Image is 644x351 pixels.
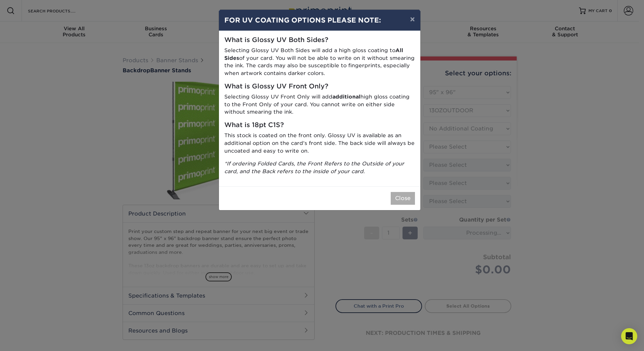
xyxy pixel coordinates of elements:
h5: What is 18pt C1S? [224,121,415,129]
strong: additional [332,93,360,100]
h4: FOR UV COATING OPTIONS PLEASE NOTE: [224,15,415,25]
button: Close [391,192,415,205]
h5: What is Glossy UV Both Sides? [224,36,415,44]
p: Selecting Glossy UV Both Sides will add a high gloss coating to of your card. You will not be abl... [224,47,415,77]
p: Selecting Glossy UV Front Only will add high gloss coating to the Front Only of your card. You ca... [224,93,415,116]
div: Open Intercom Messenger [621,328,637,344]
h5: What is Glossy UV Front Only? [224,83,415,90]
strong: All Sides [224,47,403,61]
i: *If ordering Folded Cards, the Front Refers to the Outside of your card, and the Back refers to t... [224,160,404,174]
button: × [405,10,420,29]
p: This stock is coated on the front only. Glossy UV is available as an additional option on the car... [224,132,415,155]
